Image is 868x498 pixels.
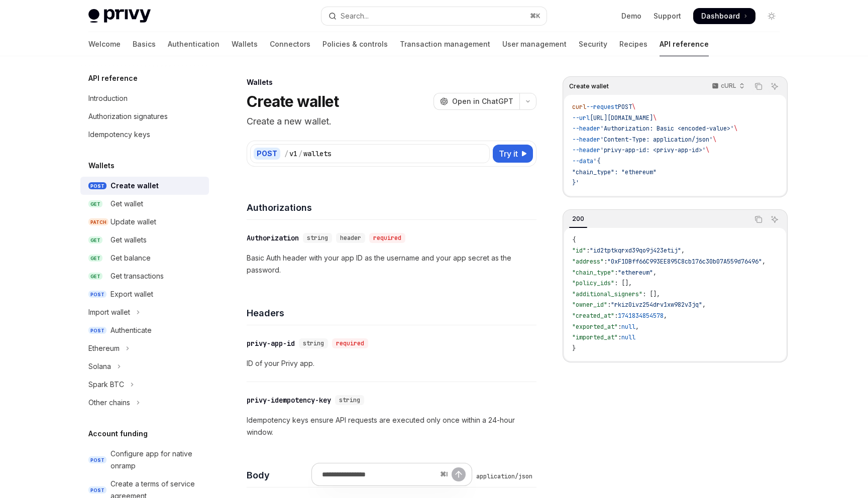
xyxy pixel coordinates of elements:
span: : [604,258,607,266]
div: Configure app for native onramp [111,448,203,472]
span: [URL][DOMAIN_NAME] [590,114,653,122]
span: POST [88,291,106,298]
div: privy-app-id [247,338,295,348]
a: POSTExport wallet [80,285,209,303]
span: 'Content-Type: application/json' [600,136,713,144]
span: , [681,246,685,255]
button: cURL [706,78,749,95]
span: string [303,339,324,347]
span: POST [88,327,106,334]
div: Export wallet [111,288,153,300]
span: "ethereum" [618,269,653,277]
span: 'Authorization: Basic <encoded-value>' [600,125,734,133]
a: Demo [621,11,641,21]
span: Dashboard [701,11,740,21]
span: "additional_signers" [572,290,642,298]
a: Idempotency keys [80,126,209,144]
a: GETGet balance [80,249,209,267]
a: Basics [133,32,156,56]
span: ⌘ K [530,12,540,20]
button: Open search [321,7,547,25]
div: Solana [88,360,111,372]
span: Create wallet [569,82,609,90]
h5: Wallets [88,160,115,172]
span: null [621,333,635,341]
div: / [298,149,302,159]
div: Search... [341,10,369,22]
span: "owner_id" [572,301,607,309]
button: Toggle Spark BTC section [80,376,209,394]
span: "exported_at" [572,323,618,331]
h4: Headers [247,306,536,320]
a: Security [579,32,607,56]
a: Welcome [88,32,121,56]
span: Open in ChatGPT [452,96,513,106]
div: Update wallet [111,216,156,228]
span: --request [586,103,618,111]
span: curl [572,103,586,111]
a: Recipes [619,32,647,56]
span: : [], [614,279,632,287]
span: POST [88,486,106,494]
button: Copy the contents from the code block [752,80,765,93]
div: wallets [303,149,332,159]
div: 200 [569,213,587,225]
span: : [607,301,611,309]
span: \ [632,103,635,111]
a: POSTCreate wallet [80,177,209,195]
div: Spark BTC [88,379,124,391]
a: GETGet wallets [80,231,209,249]
div: required [369,233,405,243]
div: Idempotency keys [88,129,150,141]
a: Connectors [270,32,310,56]
div: POST [254,148,280,160]
span: "created_at" [572,312,614,320]
a: Support [654,11,681,21]
span: 'privy-app-id: <privy-app-id>' [600,146,706,154]
span: "policy_ids" [572,279,614,287]
button: Try it [493,145,533,163]
div: Get wallets [111,234,147,246]
span: "0xF1DBff66C993EE895C8cb176c30b07A559d76496" [607,258,762,266]
a: Introduction [80,89,209,107]
button: Send message [452,467,466,481]
a: API reference [660,32,709,56]
span: '{ [593,157,600,165]
div: v1 [289,149,297,159]
span: "chain_type" [572,269,614,277]
span: POST [88,456,106,464]
h5: API reference [88,72,138,84]
div: Wallets [247,77,536,87]
span: PATCH [88,218,108,226]
span: --header [572,136,600,144]
a: GETGet wallet [80,195,209,213]
button: Ask AI [768,213,781,226]
span: 1741834854578 [618,312,664,320]
span: , [762,258,766,266]
button: Toggle Solana section [80,357,209,376]
span: \ [713,136,716,144]
img: light logo [88,9,151,23]
button: Toggle dark mode [764,8,780,24]
button: Copy the contents from the code block [752,213,765,226]
a: Authorization signatures [80,107,209,126]
span: --header [572,125,600,133]
span: : [614,269,618,277]
a: Authentication [168,32,220,56]
span: POST [618,103,632,111]
a: POSTConfigure app for native onramp [80,445,209,475]
span: \ [653,114,657,122]
span: , [653,269,657,277]
button: Ask AI [768,80,781,93]
span: "address" [572,258,604,266]
button: Toggle Ethereum section [80,339,209,357]
span: : [614,312,618,320]
span: string [339,396,360,404]
div: Get balance [111,252,151,264]
span: string [307,234,328,242]
p: Create a new wallet. [247,114,536,129]
a: GETGet transactions [80,267,209,285]
span: GET [88,200,102,208]
span: \ [734,125,737,133]
input: Ask a question... [322,463,436,485]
